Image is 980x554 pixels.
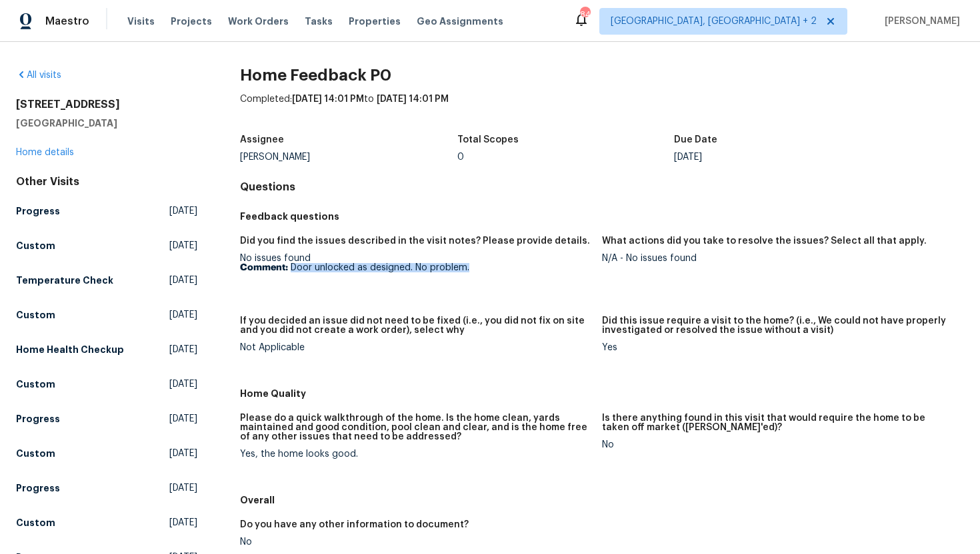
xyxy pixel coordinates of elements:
a: Temperature Check[DATE] [16,268,197,292]
div: Yes, the home looks good. [240,449,591,459]
span: Visits [127,15,155,28]
h5: Assignee [240,135,284,144]
h5: Total Scopes [457,135,519,144]
span: Properties [349,15,401,28]
div: No [602,440,953,449]
h5: Temperature Check [16,274,113,287]
a: Home details [16,148,74,157]
span: [DATE] [169,239,197,252]
a: Home Health Checkup[DATE] [16,338,197,362]
h5: Progress [16,204,60,218]
h5: Is there anything found in this visit that would require the home to be taken off market ([PERSON... [602,414,953,432]
h5: Do you have any other information to document? [240,520,469,529]
h5: Custom [16,239,55,252]
a: Custom[DATE] [16,303,197,327]
span: Maestro [45,15,89,28]
h5: If you decided an issue did not need to be fixed (i.e., you did not fix on site and you did not c... [240,316,591,335]
span: [DATE] [169,308,197,322]
div: Not Applicable [240,343,591,352]
h5: Overall [240,493,964,507]
a: Custom[DATE] [16,511,197,535]
h5: [GEOGRAPHIC_DATA] [16,117,197,130]
span: [PERSON_NAME] [879,15,960,28]
h5: Custom [16,516,55,529]
span: [DATE] [169,516,197,529]
h5: Home Quality [240,387,964,400]
div: No issues found [240,254,591,272]
a: Progress[DATE] [16,199,197,223]
h4: Questions [240,180,964,194]
span: [DATE] [169,204,197,218]
h2: Home Feedback P0 [240,69,964,82]
h5: Did this issue require a visit to the home? (i.e., We could not have properly investigated or res... [602,316,953,335]
span: Geo Assignments [417,15,503,28]
a: Progress[DATE] [16,476,197,500]
span: [GEOGRAPHIC_DATA], [GEOGRAPHIC_DATA] + 2 [611,15,817,28]
span: [DATE] [169,343,197,356]
div: [DATE] [674,152,891,162]
h5: Did you find the issues described in the visit notes? Please provide details. [240,236,590,246]
h5: Feedback questions [240,210,964,223]
h2: [STREET_ADDRESS] [16,98,197,111]
b: Comment: [240,263,288,272]
h5: Home Health Checkup [16,343,124,356]
div: N/A - No issues found [602,254,953,263]
span: Tasks [305,17,333,26]
h5: What actions did you take to resolve the issues? Select all that apply. [602,236,927,246]
a: All visits [16,71,61,80]
a: Custom[DATE] [16,441,197,465]
span: [DATE] [169,274,197,287]
h5: Custom [16,447,55,460]
span: [DATE] [169,412,197,425]
h5: Custom [16,308,55,322]
span: Work Orders [228,15,289,28]
span: [DATE] [169,481,197,495]
div: [PERSON_NAME] [240,152,457,162]
span: [DATE] 14:01 PM [292,95,364,104]
span: [DATE] [169,378,197,391]
a: Custom[DATE] [16,372,197,396]
div: No [240,537,591,547]
h5: Custom [16,378,55,391]
h5: Due Date [674,135,717,144]
div: 84 [580,8,589,21]
div: 0 [457,152,675,162]
span: Projects [171,15,212,28]
h5: Progress [16,412,60,425]
p: Door unlocked as designed. No problem. [240,263,591,272]
h5: Progress [16,481,60,495]
div: Completed: to [240,93,964,127]
span: [DATE] 14:01 PM [377,95,449,104]
span: [DATE] [169,447,197,460]
div: Other Visits [16,175,197,188]
a: Progress[DATE] [16,407,197,431]
a: Custom[DATE] [16,234,197,258]
h5: Please do a quick walkthrough of the home. Is the home clean, yards maintained and good condition... [240,414,591,441]
div: Yes [602,343,953,352]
